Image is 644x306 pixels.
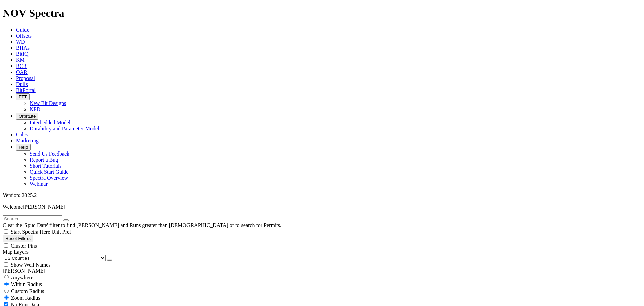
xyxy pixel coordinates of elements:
[51,229,71,235] span: Unit Pref
[3,7,641,19] h1: NOV Spectra
[19,114,36,119] span: OrbitLite
[16,45,30,51] a: BHAs
[3,268,641,274] div: [PERSON_NAME]
[3,192,641,199] div: Version: 2025.2
[11,229,50,235] span: Start Spectra Here
[3,204,641,210] p: Welcome
[16,57,25,63] a: KM
[30,100,66,106] a: New Bit Designs
[11,295,40,301] span: Zoom Radius
[19,94,27,99] span: FTT
[16,132,28,137] a: Calcs
[16,144,31,151] button: Help
[30,175,68,181] a: Spectra Overview
[16,93,30,100] button: FTT
[16,113,38,120] button: OrbitLite
[30,120,70,125] a: Interbedded Model
[16,75,35,81] a: Proposal
[30,181,48,187] a: Webinar
[30,157,58,163] a: Report a Bug
[16,63,27,69] a: BCR
[16,27,29,33] a: Guide
[4,229,8,234] input: Start Spectra Here
[16,69,28,75] a: OAR
[3,249,29,255] span: Map Layers
[16,51,28,57] a: BitIQ
[11,243,37,249] span: Cluster Pins
[30,151,69,157] a: Send Us Feedback
[16,138,39,143] a: Marketing
[16,39,25,45] a: WD
[3,222,281,228] span: Clear the 'Spud Date' filter to find [PERSON_NAME] and Runs greater than [DEMOGRAPHIC_DATA] or to...
[11,281,42,287] span: Within Radius
[11,288,44,294] span: Custom Radius
[30,126,99,131] a: Durability and Parameter Model
[30,106,40,112] a: NPD
[11,275,33,280] span: Anywhere
[11,262,50,268] span: Show Well Names
[23,204,65,210] span: [PERSON_NAME]
[19,145,28,150] span: Help
[16,33,32,39] a: Offsets
[30,169,68,175] a: Quick Start Guide
[30,163,62,169] a: Short Tutorials
[16,87,36,93] a: BitPortal
[3,235,33,242] button: Reset Filters
[16,81,28,87] a: Dulls
[3,215,62,222] input: Search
